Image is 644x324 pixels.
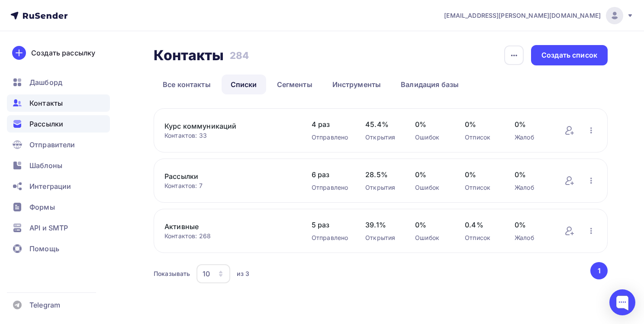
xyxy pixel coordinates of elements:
[323,75,390,94] a: Инструменты
[365,220,398,230] span: 39.1%
[365,169,398,180] span: 28.5%
[7,136,110,153] a: Отправители
[7,115,110,133] a: Рассылки
[444,7,634,24] a: [EMAIL_ADDRESS][PERSON_NAME][DOMAIN_NAME]
[515,183,547,192] div: Жалоб
[29,181,71,191] span: Интеграции
[29,243,59,254] span: Помощь
[415,133,448,142] div: Ошибок
[515,133,547,142] div: Жалоб
[365,119,398,130] span: 45.4%
[465,169,497,180] span: 0%
[590,262,608,279] button: Go to page 1
[29,139,75,150] span: Отправители
[164,171,294,181] a: Рассылки
[465,183,497,192] div: Отписок
[164,221,294,232] a: Активные
[465,119,497,130] span: 0%
[154,269,190,278] div: Показывать
[222,75,266,94] a: Списки
[154,75,220,94] a: Все контакты
[365,133,398,142] div: Открытия
[465,233,497,242] div: Отписок
[29,223,68,233] span: API и SMTP
[7,74,110,91] a: Дашборд
[444,11,601,20] span: [EMAIL_ADDRESS][PERSON_NAME][DOMAIN_NAME]
[541,50,597,60] div: Создать список
[312,233,348,242] div: Отправлено
[365,233,398,242] div: Открытия
[268,75,322,94] a: Сегменты
[465,133,497,142] div: Отписок
[465,220,497,230] span: 0.4%
[515,169,547,180] span: 0%
[203,269,210,279] div: 10
[29,98,63,108] span: Контакты
[7,198,110,216] a: Формы
[415,119,448,130] span: 0%
[312,169,348,180] span: 6 раз
[154,47,224,64] h2: Контакты
[312,119,348,130] span: 4 раз
[365,183,398,192] div: Открытия
[515,220,547,230] span: 0%
[29,300,60,310] span: Telegram
[29,202,55,212] span: Формы
[29,77,62,87] span: Дашборд
[196,264,231,284] button: 10
[515,233,547,242] div: Жалоб
[415,233,448,242] div: Ошибок
[589,262,608,279] ul: Pagination
[415,169,448,180] span: 0%
[515,119,547,130] span: 0%
[29,160,62,171] span: Шаблоны
[7,157,110,174] a: Шаблоны
[29,119,63,129] span: Рассылки
[415,220,448,230] span: 0%
[164,131,294,140] div: Контактов: 33
[230,49,249,62] h3: 284
[7,94,110,112] a: Контакты
[31,48,95,58] div: Создать рассылку
[237,269,249,278] div: из 3
[312,183,348,192] div: Отправлено
[312,220,348,230] span: 5 раз
[164,181,294,190] div: Контактов: 7
[312,133,348,142] div: Отправлено
[164,121,294,131] a: Курс коммуникаций
[392,75,468,94] a: Валидация базы
[164,232,294,240] div: Контактов: 268
[415,183,448,192] div: Ошибок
